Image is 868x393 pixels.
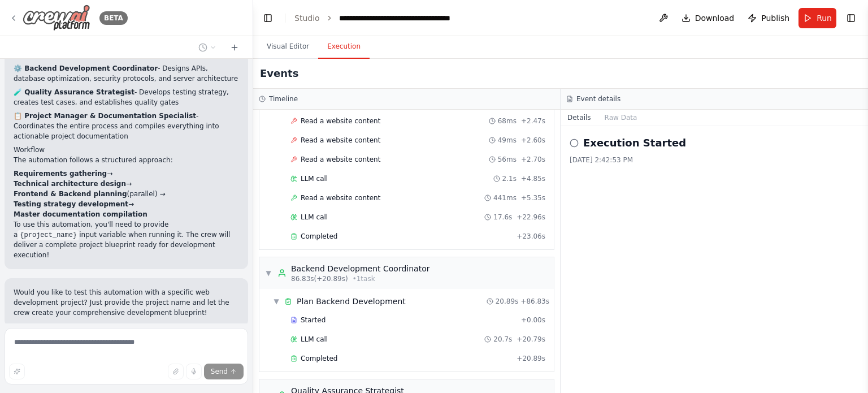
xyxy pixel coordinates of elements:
button: Visual Editor [258,35,318,59]
span: ▼ [265,269,272,278]
button: Execution [318,35,370,59]
span: Read a website content [301,155,380,164]
span: Run [817,12,832,24]
p: The automation follows a structured approach: [14,155,239,165]
span: Read a website content [301,193,380,202]
h3: Timeline [269,94,298,103]
div: Backend Development Coordinator [291,263,429,274]
span: 20.89s [496,297,519,306]
span: Send [211,367,228,376]
span: 86.83s (+20.89s) [291,274,348,283]
strong: Technical architecture design [14,180,126,188]
a: Studio [294,14,320,23]
button: Start a new chat [225,41,244,54]
nav: breadcrumb [294,12,466,24]
button: Publish [743,8,794,28]
strong: 📋 Project Manager & Documentation Specialist [14,112,196,120]
span: + 86.83s [520,297,549,306]
span: + 0.00s [521,316,545,325]
span: 2.1s [502,174,517,183]
button: Run [798,8,836,28]
h2: Workflow [14,145,239,155]
span: + 20.89s [517,354,545,363]
span: + 20.79s [517,335,545,344]
button: Send [204,364,244,379]
button: Improve this prompt [9,364,25,379]
span: 49ms [498,136,517,145]
li: (parallel) → [14,189,239,199]
p: To use this automation, you'll need to provide a input variable when running it. The crew will de... [14,219,239,260]
span: + 23.06s [517,232,545,241]
p: - Designs APIs, database optimization, security protocols, and server architecture [14,63,239,84]
button: Click to speak your automation idea [186,364,202,379]
span: Plan Backend Development [297,296,406,307]
img: Logo [23,5,90,31]
button: Hide left sidebar [260,10,276,26]
span: Publish [761,12,789,24]
span: 441ms [493,193,517,202]
button: Download [677,8,739,28]
button: Details [561,110,598,126]
button: Raw Data [598,110,644,126]
span: Read a website content [301,136,380,145]
span: 56ms [498,155,517,164]
strong: Requirements gathering [14,170,107,178]
span: 20.7s [493,335,512,344]
span: • 1 task [353,274,375,283]
strong: Frontend & Backend planning [14,190,127,198]
span: ▼ [273,297,280,306]
button: Switch to previous chat [194,41,221,54]
span: Download [695,12,735,24]
code: {project_name} [18,230,79,240]
span: + 22.96s [517,213,545,222]
span: Completed [301,232,337,241]
span: + 2.70s [521,155,545,164]
button: Upload files [168,364,184,379]
strong: ⚙️ Backend Development Coordinator [14,64,158,72]
span: + 2.47s [521,116,545,126]
strong: Testing strategy development [14,200,128,208]
p: - Coordinates the entire process and compiles everything into actionable project documentation [14,111,239,141]
span: 68ms [498,116,517,126]
h2: Execution Started [583,135,686,151]
h3: Event details [576,94,620,103]
button: Show right sidebar [843,10,859,26]
span: LLM call [301,213,328,222]
p: Would you like to test this automation with a specific web development project? Just provide the ... [14,287,239,318]
span: + 2.60s [521,136,545,145]
li: → [14,199,239,209]
div: BETA [99,11,128,25]
span: LLM call [301,335,328,344]
span: + 5.35s [521,193,545,202]
span: Read a website content [301,116,380,126]
h2: Events [260,66,298,81]
strong: Master documentation compilation [14,210,147,218]
p: - Develops testing strategy, creates test cases, and establishes quality gates [14,87,239,107]
li: → [14,169,239,179]
span: Started [301,316,325,325]
li: → [14,179,239,189]
span: Completed [301,354,337,363]
div: [DATE] 2:42:53 PM [570,156,859,165]
span: LLM call [301,174,328,183]
strong: 🧪 Quality Assurance Strategist [14,88,134,96]
span: + 4.85s [521,174,545,183]
span: 17.6s [493,213,512,222]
